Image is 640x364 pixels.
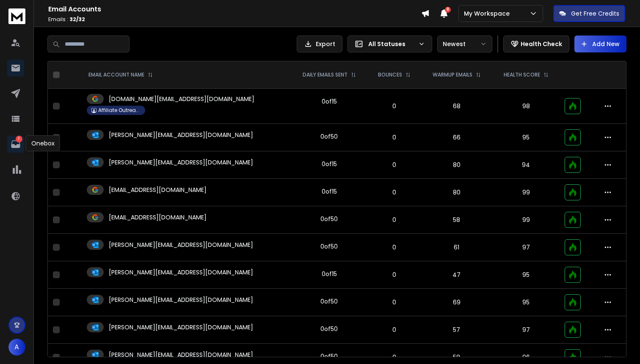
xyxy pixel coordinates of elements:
p: [PERSON_NAME][EMAIL_ADDRESS][DOMAIN_NAME] [109,268,253,276]
p: [PERSON_NAME][EMAIL_ADDRESS][DOMAIN_NAME] [109,350,253,359]
td: 95 [492,124,560,151]
p: [EMAIL_ADDRESS][DOMAIN_NAME] [109,186,207,194]
div: 0 of 50 [320,132,338,141]
td: 95 [492,261,560,289]
td: 97 [492,234,560,261]
p: 1 [16,136,22,142]
p: 0 [373,353,416,361]
div: 0 of 15 [322,270,337,278]
td: 97 [492,316,560,344]
p: 0 [373,243,416,252]
td: 80 [421,151,492,179]
p: HEALTH SCORE [504,71,540,78]
span: 32 / 32 [69,16,85,23]
button: Add New [574,36,626,52]
td: 57 [421,316,492,344]
div: 0 of 50 [320,352,338,361]
td: 69 [421,289,492,316]
p: 0 [373,326,416,334]
td: 98 [492,89,560,124]
p: All Statuses [368,40,415,48]
p: WARMUP EMAILS [433,71,472,78]
td: 61 [421,234,492,261]
p: [PERSON_NAME][EMAIL_ADDRESS][DOMAIN_NAME] [109,241,253,249]
p: [PERSON_NAME][EMAIL_ADDRESS][DOMAIN_NAME] [109,131,253,139]
p: Affiliate Outreach [98,107,141,114]
div: 0 of 50 [320,297,338,306]
p: [PERSON_NAME][EMAIL_ADDRESS][DOMAIN_NAME] [109,323,253,331]
p: [EMAIL_ADDRESS][DOMAIN_NAME] [109,213,207,222]
p: 0 [373,102,416,110]
p: 0 [373,298,416,307]
td: 94 [492,151,560,179]
td: 47 [421,261,492,289]
a: 1 [7,136,24,153]
td: 68 [421,89,492,124]
div: EMAIL ACCOUNT NAME [88,71,153,78]
div: 0 of 50 [320,215,338,223]
td: 80 [421,179,492,206]
div: 0 of 15 [322,160,337,168]
img: logo [8,8,25,24]
p: [PERSON_NAME][EMAIL_ADDRESS][DOMAIN_NAME] [109,158,253,167]
button: Get Free Credits [553,5,625,22]
button: Health Check [503,36,569,52]
h1: Email Accounts [48,4,421,14]
div: 0 of 50 [320,325,338,333]
p: [DOMAIN_NAME][EMAIL_ADDRESS][DOMAIN_NAME] [109,95,254,103]
div: 0 of 15 [322,97,337,106]
td: 58 [421,206,492,234]
td: 99 [492,179,560,206]
div: 0 of 50 [320,242,338,251]
p: BOUNCES [378,71,402,78]
button: A [8,339,25,356]
p: 0 [373,216,416,224]
button: Export [297,36,342,52]
p: Emails : [48,16,421,23]
p: DAILY EMAILS SENT [303,71,348,78]
p: 0 [373,133,416,142]
p: [PERSON_NAME][EMAIL_ADDRESS][DOMAIN_NAME] [109,296,253,304]
p: My Workspace [464,9,513,18]
p: Get Free Credits [571,9,619,18]
p: Health Check [521,40,562,48]
p: 0 [373,271,416,279]
td: 99 [492,206,560,234]
div: 0 of 15 [322,187,337,196]
td: 66 [421,124,492,151]
p: 0 [373,161,416,169]
button: Newest [437,36,492,52]
span: 8 [445,7,451,13]
p: 0 [373,188,416,197]
div: Onebox [26,135,60,151]
td: 95 [492,289,560,316]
